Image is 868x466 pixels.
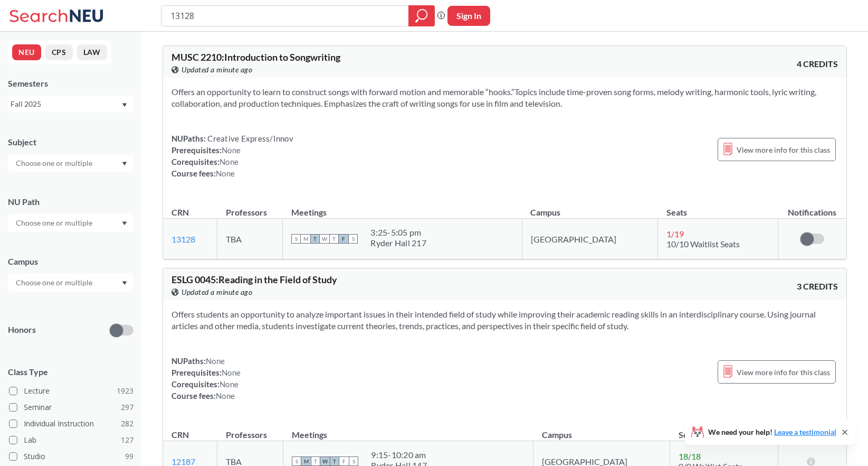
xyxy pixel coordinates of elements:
[122,103,127,107] svg: Dropdown arrow
[666,239,740,249] span: 10/10 Waitlist Seats
[311,456,320,466] span: T
[9,433,133,447] label: Lab
[117,385,133,397] span: 1923
[8,324,36,336] p: Honors
[171,207,189,218] div: CRN
[8,136,133,148] div: Subject
[797,281,838,292] span: 3 CREDITS
[121,434,133,446] span: 127
[171,355,241,402] div: NUPaths: Prerequisites: Corequisites: Course fees:
[349,456,358,466] span: S
[9,400,133,414] label: Seminar
[9,417,133,431] label: Individual Instruction
[8,274,133,292] div: Dropdown arrow
[8,154,133,172] div: Dropdown arrow
[122,162,127,166] svg: Dropdown arrow
[320,234,329,244] span: W
[11,276,99,289] input: Choose one or multiple
[171,274,337,285] span: ESLG 0045 : Reading in the Field of Study
[348,234,358,244] span: S
[122,221,127,226] svg: Dropdown arrow
[169,7,401,25] input: Class, professor, course number, "phrase"
[291,234,301,244] span: S
[9,450,133,463] label: Studio
[283,196,522,219] th: Meetings
[220,379,239,389] span: None
[77,44,107,60] button: LAW
[125,451,133,462] span: 99
[447,6,490,26] button: Sign In
[320,456,330,466] span: W
[339,234,348,244] span: F
[12,44,41,60] button: NEU
[216,169,235,178] span: None
[774,427,836,436] a: Leave a testimonial
[778,418,847,441] th: Notifications
[283,418,533,441] th: Meetings
[171,86,838,109] section: Offers an opportunity to learn to construct songs with forward motion and memorable “hooks.”Topic...
[522,196,658,219] th: Campus
[8,96,133,113] div: Fall 2025Dropdown arrow
[206,356,225,366] span: None
[670,418,778,441] th: Seats
[8,366,133,378] span: Class Type
[708,428,836,436] span: We need your help!
[310,234,320,244] span: T
[330,456,339,466] span: T
[171,309,838,332] section: Offers students an opportunity to analyze important issues in their intended field of study while...
[737,366,830,379] span: View more info for this class
[222,145,241,155] span: None
[8,256,133,267] div: Campus
[371,450,427,460] div: 9:15 - 10:20 am
[171,429,189,441] div: CRN
[8,196,133,208] div: NU Path
[666,229,684,239] span: 1 / 19
[533,418,670,441] th: Campus
[339,456,349,466] span: F
[182,64,252,76] span: Updated a minute ago
[121,418,133,430] span: 282
[217,219,283,259] td: TBA
[679,451,701,461] span: 18 / 18
[217,196,283,219] th: Professors
[797,58,838,70] span: 4 CREDITS
[216,391,235,400] span: None
[122,281,127,285] svg: Dropdown arrow
[301,234,310,244] span: M
[370,238,426,248] div: Ryder Hall 217
[11,157,99,170] input: Choose one or multiple
[182,286,252,298] span: Updated a minute ago
[737,143,830,156] span: View more info for this class
[415,8,428,23] svg: magnifying glass
[292,456,301,466] span: S
[522,219,658,259] td: [GEOGRAPHIC_DATA]
[11,98,121,110] div: Fall 2025
[217,418,283,441] th: Professors
[9,384,133,398] label: Lecture
[171,234,195,244] a: 13128
[8,78,133,89] div: Semesters
[658,196,778,219] th: Seats
[222,368,241,377] span: None
[220,157,239,166] span: None
[206,134,293,143] span: Creative Express/Innov
[370,227,426,238] div: 3:25 - 5:05 pm
[171,133,293,179] div: NUPaths: Prerequisites: Corequisites: Course fees:
[329,234,339,244] span: T
[171,51,340,63] span: MUSC 2210 : Introduction to Songwriting
[45,44,73,60] button: CPS
[778,196,847,219] th: Notifications
[301,456,311,466] span: M
[11,217,99,229] input: Choose one or multiple
[8,214,133,232] div: Dropdown arrow
[408,5,435,26] div: magnifying glass
[121,402,133,413] span: 297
